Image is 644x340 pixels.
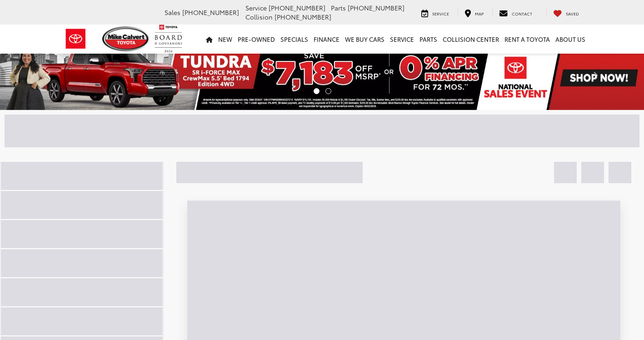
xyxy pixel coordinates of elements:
span: [PHONE_NUMBER] [348,3,404,12]
a: Home [203,25,215,54]
span: Collision [245,12,273,21]
a: Specials [278,25,311,54]
img: Toyota [59,24,93,54]
a: Finance [311,25,342,54]
img: Mike Calvert Toyota [102,26,150,51]
span: [PHONE_NUMBER] [275,12,331,21]
span: [PHONE_NUMBER] [182,8,239,17]
a: Map [458,8,490,17]
a: Service [387,25,417,54]
a: Contact [492,8,539,17]
a: New [215,25,235,54]
span: Service [432,10,449,16]
a: Pre-Owned [235,25,278,54]
a: Collision Center [440,25,502,54]
a: Parts [417,25,440,54]
span: Parts [331,3,346,12]
a: Service [414,8,456,17]
a: WE BUY CARS [342,25,387,54]
span: Sales [165,8,180,17]
span: Contact [512,10,532,16]
span: [PHONE_NUMBER] [269,3,325,12]
a: About Us [553,25,588,54]
a: My Saved Vehicles [546,8,586,17]
span: Service [245,3,267,12]
span: Saved [566,10,579,16]
a: Rent a Toyota [502,25,553,54]
span: Map [475,10,484,16]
